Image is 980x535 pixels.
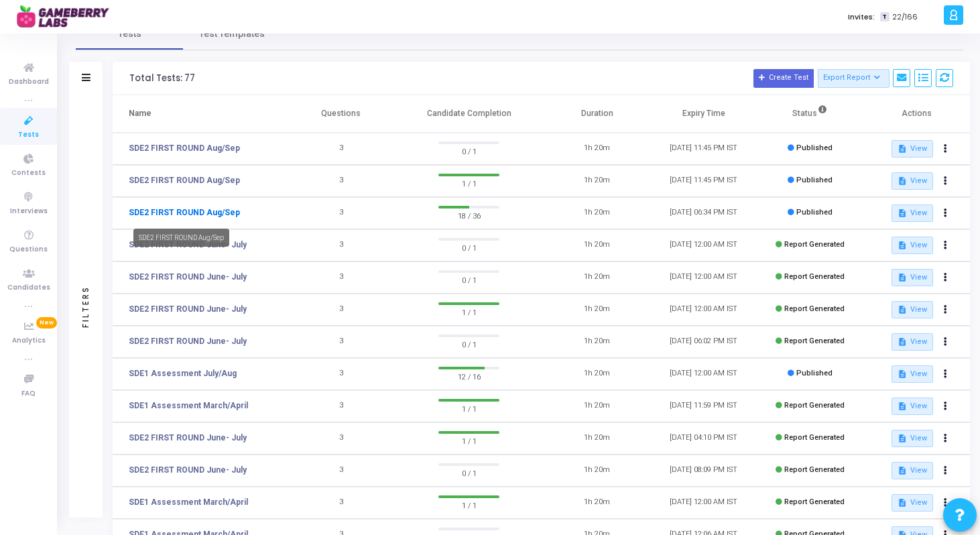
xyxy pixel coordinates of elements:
[892,365,932,383] button: View
[129,174,240,186] a: SDE2 FIRST ROUND Aug/Sep
[544,487,650,519] td: 1h 20m
[438,305,499,318] span: 1 / 1
[650,95,757,133] th: Expiry Time
[898,369,907,379] mat-icon: description
[796,143,833,152] span: Published
[438,498,499,512] span: 1 / 1
[892,269,932,286] button: View
[898,498,907,508] mat-icon: description
[784,240,845,249] span: Report Generated
[650,229,757,261] td: [DATE] 12:00 AM IST
[129,367,237,379] a: SDE1 Assessment July/Aug
[892,398,932,415] button: View
[880,12,889,22] span: T
[892,301,932,318] button: View
[288,133,394,165] td: 3
[288,261,394,294] td: 3
[892,140,932,158] button: View
[129,335,247,347] a: SDE2 FIRST ROUND June- July
[544,326,650,358] td: 1h 20m
[288,229,394,261] td: 3
[438,402,499,415] span: 1 / 1
[848,11,875,23] label: Invites:
[898,273,907,282] mat-icon: description
[892,462,932,479] button: View
[892,333,932,351] button: View
[544,358,650,390] td: 1h 20m
[288,358,394,390] td: 3
[892,172,932,190] button: View
[784,497,845,506] span: Report Generated
[7,282,50,294] span: Candidates
[438,466,499,479] span: 0 / 1
[113,95,288,133] th: Name
[9,244,48,255] span: Questions
[288,487,394,519] td: 3
[757,95,863,133] th: Status
[438,209,499,222] span: 18 / 36
[544,261,650,294] td: 1h 20m
[288,390,394,422] td: 3
[129,303,247,315] a: SDE2 FIRST ROUND June- July
[650,261,757,294] td: [DATE] 12:00 AM IST
[898,305,907,314] mat-icon: description
[650,487,757,519] td: [DATE] 12:00 AM IST
[129,271,247,283] a: SDE2 FIRST ROUND June- July
[199,27,265,41] span: Test Templates
[898,241,907,250] mat-icon: description
[544,455,650,487] td: 1h 20m
[898,337,907,347] mat-icon: description
[650,165,757,197] td: [DATE] 11:45 PM IST
[129,496,248,508] a: SDE1 Assessment March/April
[892,494,932,512] button: View
[80,233,92,380] div: Filters
[784,401,845,410] span: Report Generated
[129,142,240,154] a: SDE2 FIRST ROUND Aug/Sep
[438,369,499,383] span: 12 / 16
[129,73,195,84] div: Total Tests: 77
[892,11,918,23] span: 22/166
[133,229,229,247] div: SDE2 FIRST ROUND Aug/Sep
[818,69,890,88] button: Export Report
[544,422,650,455] td: 1h 20m
[12,335,46,347] span: Analytics
[438,241,499,254] span: 0 / 1
[438,337,499,351] span: 0 / 1
[21,388,36,400] span: FAQ
[544,165,650,197] td: 1h 20m
[288,455,394,487] td: 3
[650,294,757,326] td: [DATE] 12:00 AM IST
[784,304,845,313] span: Report Generated
[796,208,833,217] span: Published
[650,390,757,422] td: [DATE] 11:59 PM IST
[129,464,247,476] a: SDE2 FIRST ROUND June- July
[898,402,907,411] mat-icon: description
[784,337,845,345] span: Report Generated
[650,358,757,390] td: [DATE] 12:00 AM IST
[288,165,394,197] td: 3
[544,197,650,229] td: 1h 20m
[898,176,907,186] mat-icon: description
[544,294,650,326] td: 1h 20m
[796,176,833,184] span: Published
[753,69,814,88] button: Create Test
[650,133,757,165] td: [DATE] 11:45 PM IST
[394,95,544,133] th: Candidate Completion
[438,434,499,447] span: 1 / 1
[129,206,240,219] a: SDE2 FIRST ROUND Aug/Sep
[544,133,650,165] td: 1h 20m
[544,390,650,422] td: 1h 20m
[129,432,247,444] a: SDE2 FIRST ROUND June- July
[544,95,650,133] th: Duration
[18,129,39,141] span: Tests
[288,95,394,133] th: Questions
[898,144,907,154] mat-icon: description
[898,466,907,475] mat-icon: description
[438,144,499,158] span: 0 / 1
[650,422,757,455] td: [DATE] 04:10 PM IST
[650,455,757,487] td: [DATE] 08:09 PM IST
[129,400,248,412] a: SDE1 Assessment March/April
[863,95,970,133] th: Actions
[892,430,932,447] button: View
[784,272,845,281] span: Report Generated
